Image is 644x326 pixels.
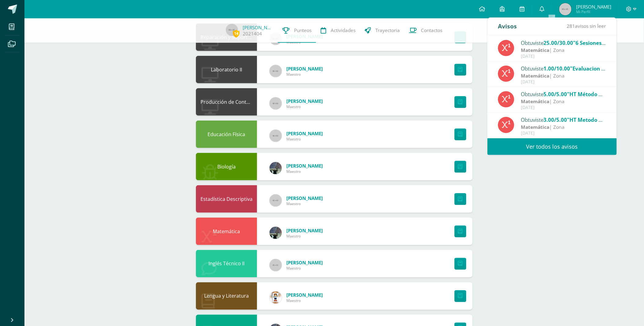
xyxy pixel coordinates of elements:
span: Maestro [286,169,323,174]
div: [DATE] [521,54,606,59]
span: "HT Metodo Grafico" [567,116,620,123]
div: | Zona [521,124,606,131]
span: Trayectoria [375,27,400,34]
span: 14 [233,30,240,37]
div: Obtuviste en [521,39,606,47]
img: 45x45 [559,3,572,15]
div: Biología [196,153,257,180]
div: Inglés Técnico II [196,250,257,277]
span: Maestro [286,104,323,109]
img: 60x60 [270,259,282,271]
span: Maestro [286,266,323,271]
span: 5.00/5.00 [544,91,567,98]
span: "Evaluacion Corta" [570,65,618,72]
a: Ver todos los avisos [488,138,617,155]
span: avisos sin leer [567,23,606,29]
div: Lengua y Literatura [196,282,257,310]
a: Actividades [316,18,360,43]
strong: Matemática [521,47,550,53]
span: [PERSON_NAME] [286,227,323,234]
strong: Matemática [521,124,550,130]
span: Maestro [286,72,323,77]
span: Maestro [286,234,323,239]
img: f23f3d43c9906dfd49fb24699b2e1686.png [270,162,282,174]
span: [PERSON_NAME] [286,195,323,201]
a: Punteos [278,18,316,43]
span: [PERSON_NAME] [576,4,611,10]
div: Obtuviste en [521,64,606,72]
a: [PERSON_NAME] [243,24,273,31]
div: Avisos [498,18,517,34]
span: Mi Perfil [576,9,611,14]
img: a24fc887a3638965c338547a0544dc82.png [270,292,282,304]
div: | Zona [521,47,606,54]
div: Educación Física [196,121,257,148]
img: 60x60 [270,194,282,207]
div: [DATE] [521,79,606,85]
span: 3.00/5.00 [544,116,567,123]
span: Actividades [331,27,355,34]
img: 60x60 [270,65,282,77]
strong: Matemática [521,72,550,79]
img: f23f3d43c9906dfd49fb24699b2e1686.png [270,227,282,239]
span: [PERSON_NAME] [286,260,323,266]
div: [DATE] [521,105,606,110]
span: Maestro [286,298,323,303]
a: Trayectoria [360,18,404,43]
div: Producción de Contenidos Digitales [196,88,257,116]
div: | Zona [521,72,606,79]
img: 60x60 [270,97,282,110]
strong: Matemática [521,98,550,105]
div: Obtuviste en [521,90,606,98]
div: | Zona [521,98,606,105]
div: [DATE] [521,131,606,136]
div: Estadística Descriptiva [196,185,257,213]
span: 25.00/30.00 [544,39,573,46]
div: Matemática [196,218,257,245]
span: Maestro [286,201,323,206]
span: [PERSON_NAME] [286,130,323,136]
img: 45x45 [226,24,238,36]
span: Punteos [294,27,311,34]
a: 2021404 [243,31,262,37]
span: [PERSON_NAME] [286,292,323,298]
img: 60x60 [270,130,282,142]
span: Maestro [286,136,323,142]
span: [PERSON_NAME] [286,66,323,72]
span: 281 [567,23,575,29]
span: [PERSON_NAME] [286,98,323,104]
div: Obtuviste en [521,116,606,124]
span: Contactos [421,27,443,34]
a: Contactos [404,18,447,43]
span: [PERSON_NAME] [286,163,323,169]
div: Laboratorio II [196,56,257,83]
span: 1.00/10.00 [544,65,570,72]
